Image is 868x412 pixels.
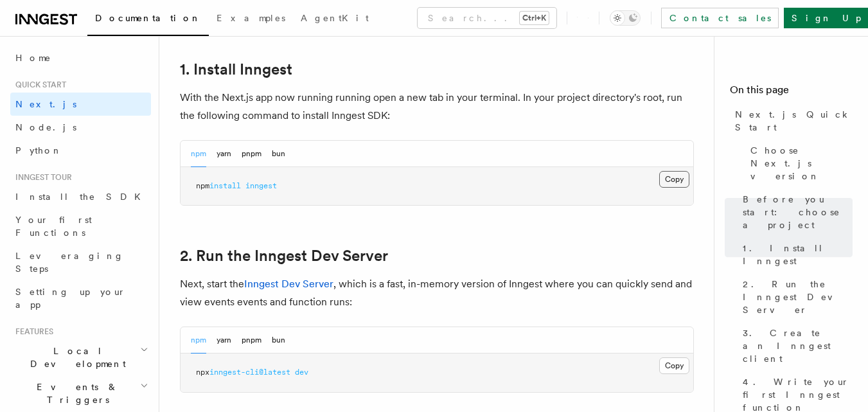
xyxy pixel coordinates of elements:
[10,208,151,244] a: Your first Functions
[10,93,151,116] a: Next.js
[217,13,285,23] span: Examples
[180,275,694,311] p: Next, start the , which is a fast, in-memory version of Inngest where you can quickly send and vi...
[10,185,151,208] a: Install the SDK
[10,116,151,139] a: Node.js
[745,139,853,188] a: Choose Next.js version
[10,172,72,183] span: Inngest tour
[242,141,261,167] button: pnpm
[244,278,333,290] a: Inngest Dev Server
[10,280,151,316] a: Setting up your app
[10,46,151,69] a: Home
[242,327,261,354] button: pnpm
[743,242,853,267] span: 1. Install Inngest
[15,287,126,310] span: Setting up your app
[301,13,369,23] span: AgentKit
[738,273,853,321] a: 2. Run the Inngest Dev Server
[10,80,66,90] span: Quick start
[10,345,140,370] span: Local Development
[659,357,689,374] button: Copy
[209,4,293,35] a: Examples
[10,339,151,375] button: Local Development
[209,368,290,377] span: inngest-cli@latest
[191,327,206,354] button: npm
[743,193,853,231] span: Before you start: choose a project
[730,82,853,103] h4: On this page
[743,278,853,316] span: 2. Run the Inngest Dev Server
[738,188,853,237] a: Before you start: choose a project
[217,327,231,354] button: yarn
[735,108,853,134] span: Next.js Quick Start
[730,103,853,139] a: Next.js Quick Start
[10,375,151,411] button: Events & Triggers
[661,8,779,28] a: Contact sales
[10,327,53,337] span: Features
[15,145,62,156] span: Python
[10,244,151,280] a: Leveraging Steps
[520,12,549,24] kbd: Ctrl+K
[95,13,201,23] span: Documentation
[217,141,231,167] button: yarn
[191,141,206,167] button: npm
[293,4,376,35] a: AgentKit
[659,171,689,188] button: Copy
[15,251,124,274] span: Leveraging Steps
[272,141,285,167] button: bun
[15,122,76,132] span: Node.js
[245,181,277,190] span: inngest
[743,327,853,365] span: 3. Create an Inngest client
[196,368,209,377] span: npx
[10,381,140,406] span: Events & Triggers
[180,89,694,125] p: With the Next.js app now running running open a new tab in your terminal. In your project directo...
[180,247,388,265] a: 2. Run the Inngest Dev Server
[610,10,641,26] button: Toggle dark mode
[295,368,308,377] span: dev
[209,181,241,190] span: install
[180,60,292,78] a: 1. Install Inngest
[750,144,853,183] span: Choose Next.js version
[15,215,92,238] span: Your first Functions
[272,327,285,354] button: bun
[10,139,151,162] a: Python
[87,4,209,36] a: Documentation
[15,99,76,109] span: Next.js
[15,51,51,64] span: Home
[738,321,853,370] a: 3. Create an Inngest client
[196,181,209,190] span: npm
[15,192,148,202] span: Install the SDK
[418,8,556,28] button: Search...Ctrl+K
[738,237,853,273] a: 1. Install Inngest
